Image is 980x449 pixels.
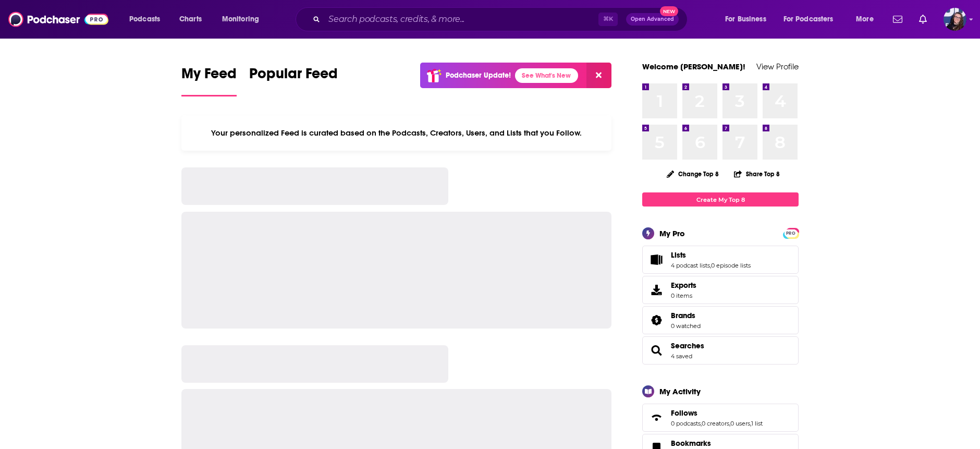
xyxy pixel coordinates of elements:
span: For Business [725,12,766,27]
a: Show notifications dropdown [915,10,931,28]
a: 4 saved [671,353,692,360]
a: Lists [646,252,667,267]
a: Popular Feed [249,65,338,96]
button: open menu [849,11,887,28]
a: 4 podcast lists [671,262,710,269]
span: Searches [642,336,799,365]
span: Exports [671,281,696,290]
button: Share Top 8 [733,164,780,184]
a: Lists [671,250,751,260]
span: ⌘ K [598,13,618,26]
span: Lists [671,250,686,260]
span: More [856,12,874,27]
a: Exports [642,276,799,304]
span: Follows [671,408,697,418]
button: Change Top 8 [660,167,725,180]
button: Open AdvancedNew [626,13,679,26]
span: , [710,262,711,269]
a: Charts [173,11,208,28]
span: 0 items [671,292,696,299]
a: Welcome [PERSON_NAME]! [642,62,745,71]
a: My Feed [181,65,237,96]
div: Search podcasts, credits, & more... [305,7,697,31]
span: , [729,420,730,427]
span: Charts [179,12,202,27]
a: Bookmarks [671,439,732,448]
span: Exports [646,283,667,297]
a: 0 episode lists [711,262,751,269]
span: Lists [642,246,799,274]
span: My Feed [181,65,237,89]
a: Follows [671,408,763,418]
input: Search podcasts, credits, & more... [324,11,598,28]
span: Brands [642,306,799,334]
a: See What's New [515,68,578,83]
span: Follows [642,404,799,432]
p: Podchaser Update! [446,71,511,80]
div: Your personalized Feed is curated based on the Podcasts, Creators, Users, and Lists that you Follow. [181,115,611,151]
span: , [701,420,702,427]
img: User Profile [944,8,966,31]
a: View Profile [756,62,799,71]
span: PRO [785,229,797,237]
a: Follows [646,410,667,425]
div: My Activity [659,386,701,396]
div: My Pro [659,228,685,238]
button: open menu [777,11,849,28]
span: Podcasts [129,12,160,27]
span: Monitoring [222,12,259,27]
a: Create My Top 8 [642,192,799,207]
span: For Podcasters [783,12,834,27]
a: 0 podcasts [671,420,701,427]
a: Brands [671,311,701,320]
span: Bookmarks [671,439,711,448]
button: open menu [215,11,273,28]
span: Logged in as CallieDaruk [944,8,966,31]
button: Show profile menu [944,8,966,31]
button: open menu [718,11,779,28]
button: open menu [122,11,174,28]
span: , [750,420,751,427]
a: Searches [671,341,704,350]
span: Open Advanced [631,17,674,22]
a: Show notifications dropdown [889,10,906,28]
span: New [660,6,679,16]
a: Searches [646,343,667,358]
a: 0 creators [702,420,729,427]
span: Popular Feed [249,65,338,89]
img: Podchaser - Follow, Share and Rate Podcasts [8,9,108,29]
span: Brands [671,311,695,320]
a: Brands [646,313,667,327]
a: 0 watched [671,322,701,330]
a: 1 list [751,420,763,427]
a: 0 users [730,420,750,427]
a: PRO [785,229,797,237]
